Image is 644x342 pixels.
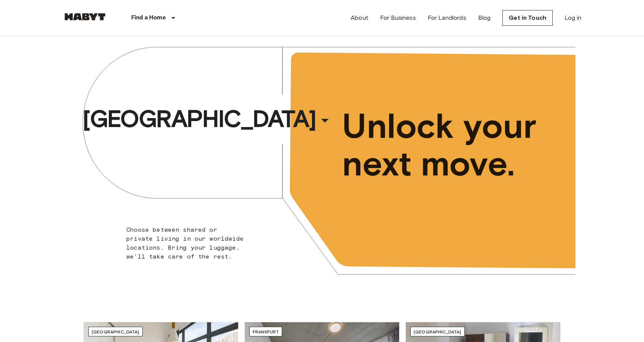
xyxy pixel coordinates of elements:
[565,13,581,22] a: Log in
[131,13,166,22] p: Find a Home
[380,13,416,22] a: For Business
[253,329,279,335] span: Frankfurt
[79,102,337,136] button: [GEOGRAPHIC_DATA]
[63,13,107,20] img: Habyt
[502,10,553,26] a: Get in Touch
[82,104,316,134] span: [GEOGRAPHIC_DATA]
[428,13,466,22] a: For Landlords
[414,329,461,335] span: [GEOGRAPHIC_DATA]
[351,13,368,22] a: About
[92,329,139,335] span: [GEOGRAPHIC_DATA]
[126,226,244,260] span: Choose between shared or private living in our worldwide locations. Bring your luggage, we'll tak...
[342,107,545,183] span: Unlock your next move.
[478,13,491,22] a: Blog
